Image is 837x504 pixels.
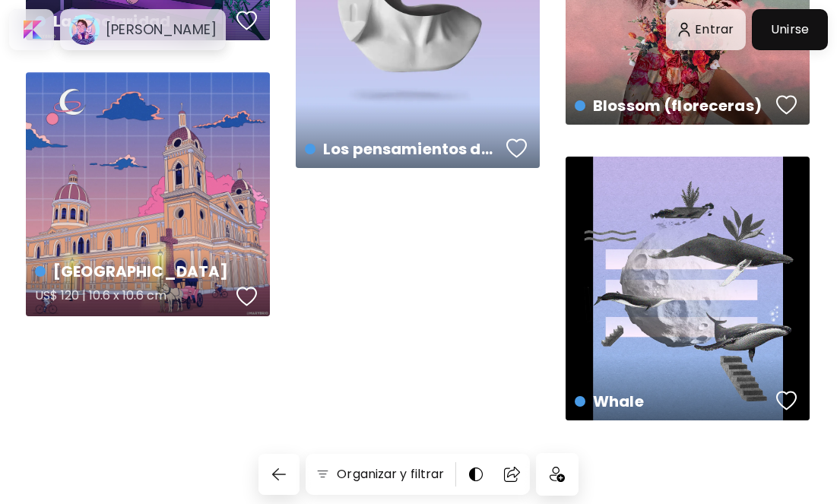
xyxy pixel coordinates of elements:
[35,260,231,283] h4: [GEOGRAPHIC_DATA]
[503,133,531,163] button: favorites
[270,465,288,483] img: back
[566,157,810,420] a: Whalefavoriteshttps://cdn.kaleido.art/CDN/Artwork/21616/Primary/medium.webp?updated=102981
[772,90,801,120] button: favorites
[752,9,828,50] a: Unirse
[26,72,270,316] a: [GEOGRAPHIC_DATA]US$ 120 | 10.6 x 10.6 cmfavoriteshttps://cdn.kaleido.art/CDN/Artwork/21621/Prima...
[233,5,262,36] button: favorites
[233,281,262,312] button: favorites
[106,21,217,39] h6: [PERSON_NAME]
[337,465,444,483] h6: Organizar y filtrar
[258,454,306,495] a: back
[35,283,231,313] h5: US$ 120 | 10.6 x 10.6 cm
[772,385,801,416] button: favorites
[575,390,771,413] h4: Whale
[575,94,771,117] h4: Blossom (floreceras)
[305,138,501,160] h4: Los pensamientos de [PERSON_NAME]
[550,467,565,482] img: icon
[258,454,300,495] button: back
